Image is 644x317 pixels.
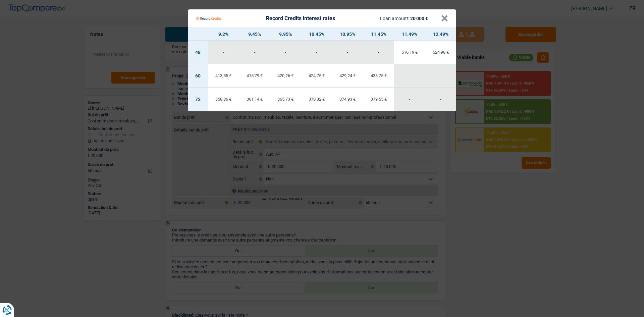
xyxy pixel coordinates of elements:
[394,50,425,54] div: 516,19 €
[441,15,448,22] button: ×
[196,12,221,25] img: Record Credits
[425,73,457,78] div: -
[208,28,239,41] th: 9.2%
[208,97,239,101] div: 358,86 €
[239,73,270,78] div: 415,79 €
[394,73,425,78] div: -
[266,16,335,21] div: Record Credits interest rates
[239,50,270,54] div: -
[270,73,301,78] div: 420,26 €
[380,16,409,21] span: Loan amount:
[425,97,457,101] div: -
[239,97,270,101] div: 361,14 €
[301,28,332,41] th: 10.45%
[363,97,394,101] div: 379,55 €
[332,73,363,78] div: 429,24 €
[188,41,208,64] td: 48
[332,97,363,101] div: 374,93 €
[332,28,363,41] th: 10.95%
[363,73,394,78] div: 433,75 €
[270,28,301,41] th: 9.95%
[270,97,301,101] div: 365,73 €
[363,28,394,41] th: 11.45%
[270,50,301,54] div: -
[301,50,332,54] div: -
[188,64,208,88] td: 60
[301,73,332,78] div: 424,75 €
[410,16,428,21] span: 20 000 €
[208,50,239,54] div: -
[301,97,332,101] div: 370,32 €
[363,50,394,54] div: -
[425,50,457,54] div: 524,98 €
[425,28,457,41] th: 12.49%
[394,28,425,41] th: 11.49%
[188,88,208,111] td: 72
[239,28,270,41] th: 9.45%
[208,73,239,78] div: 413,55 €
[332,50,363,54] div: -
[394,97,425,101] div: -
